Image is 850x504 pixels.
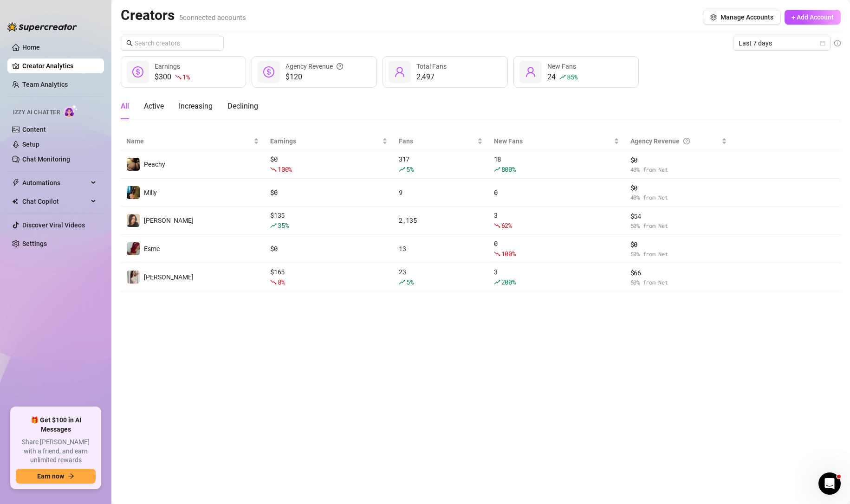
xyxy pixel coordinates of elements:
span: 50 % from Net [630,221,727,230]
span: Milly [144,189,157,196]
a: Creator Analytics [22,58,97,73]
span: rise [399,166,405,173]
iframe: Intercom live chat [818,472,841,495]
span: Name [126,136,252,146]
span: 🎁 Get $100 in AI Messages [16,416,96,434]
span: 5 connected accounts [179,13,246,22]
span: 5 % [406,278,413,286]
span: + Add Account [792,13,834,21]
span: info-circle [834,40,841,46]
div: Increasing [179,101,213,112]
span: Esme [144,245,160,252]
span: rise [494,279,500,285]
div: 317 [399,154,483,174]
span: New Fans [547,63,576,70]
th: New Fans [488,132,625,150]
span: setting [710,14,717,20]
span: fall [494,251,500,257]
span: Fans [399,136,475,146]
span: rise [559,74,566,80]
div: 0 [494,239,619,259]
div: 24 [547,71,577,83]
span: 50 % from Net [630,278,727,287]
span: dollar-circle [263,66,274,78]
span: rise [494,166,500,173]
span: New Fans [494,136,612,146]
span: $ 0 [630,239,727,250]
span: search [126,40,133,46]
div: $ 0 [270,244,388,254]
div: Agency Revenue [285,61,343,71]
div: 23 [399,267,483,287]
a: Settings [22,240,47,247]
span: Last 7 days [739,36,825,50]
a: Setup [22,141,39,148]
div: Agency Revenue [630,136,720,146]
span: 5 % [406,165,413,174]
div: 2,135 [399,215,483,226]
span: 85 % [567,72,577,81]
span: $ 0 [630,183,727,193]
div: Active [144,101,164,112]
input: Search creators [135,38,211,48]
span: fall [270,279,277,285]
a: Content [22,126,46,133]
span: question-circle [683,136,690,146]
img: Chat Copilot [12,198,18,205]
span: [PERSON_NAME] [144,273,194,281]
div: 0 [494,187,619,198]
span: arrow-right [68,473,74,479]
span: $120 [285,71,343,83]
span: 62 % [501,221,512,230]
span: $ 54 [630,211,727,221]
a: Discover Viral Videos [22,221,85,229]
span: 200 % [501,278,516,286]
span: user [394,66,405,78]
div: $ 0 [270,187,388,198]
a: Home [22,44,40,51]
span: Peachy [144,161,165,168]
span: 50 % from Net [630,250,727,258]
span: 40 % from Net [630,165,727,174]
button: Manage Accounts [703,10,781,25]
button: Earn nowarrow-right [16,469,96,484]
img: Peachy [127,158,140,171]
span: user [525,66,536,78]
span: 1 % [182,72,189,81]
th: Earnings [265,132,393,150]
img: AI Chatter [64,104,78,118]
span: Earn now [37,472,64,480]
span: Earnings [155,63,180,70]
h2: Creators [121,6,246,24]
span: 100 % [501,249,516,258]
img: Nina [127,214,140,227]
span: Chat Copilot [22,194,88,209]
img: logo-BBDzfeDw.svg [7,22,77,32]
div: 3 [494,267,619,287]
th: Fans [393,132,488,150]
img: Milly [127,186,140,199]
span: 100 % [278,165,292,174]
span: fall [175,74,182,80]
span: Automations [22,175,88,190]
span: fall [494,222,500,229]
span: Izzy AI Chatter [13,108,60,117]
img: Nina [127,271,140,284]
div: 2,497 [416,71,447,83]
th: Name [121,132,265,150]
div: 9 [399,187,483,198]
span: calendar [820,40,825,46]
button: + Add Account [785,10,841,25]
span: 40 % from Net [630,193,727,202]
div: $ 0 [270,154,388,174]
span: question-circle [337,61,343,71]
span: 35 % [278,221,288,230]
span: [PERSON_NAME] [144,217,194,224]
span: $ 66 [630,268,727,278]
div: $ 165 [270,267,388,287]
a: Chat Monitoring [22,155,70,163]
div: 13 [399,244,483,254]
span: Total Fans [416,63,447,70]
a: Team Analytics [22,81,68,88]
span: Earnings [270,136,380,146]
